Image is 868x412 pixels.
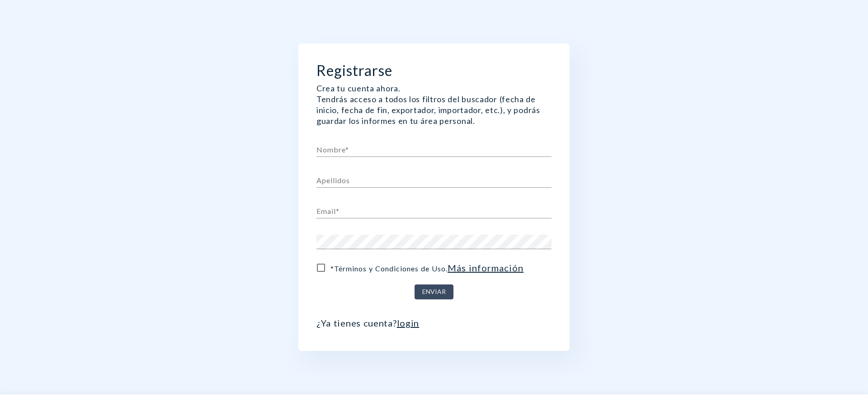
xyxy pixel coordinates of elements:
a: login [397,317,420,328]
a: Más información [448,262,524,273]
button: Enviar [415,284,453,299]
span: * Términos y Condiciones de Uso . [330,261,524,275]
h2: Registrarse [316,62,552,79]
p: Tendrás acceso a todos los filtros del buscador (fecha de inicio, fecha de fin, exportador, impor... [316,94,552,126]
p: ¿Ya tienes cuenta? [316,317,552,328]
span: Enviar [422,286,446,298]
p: Crea tu cuenta ahora. [316,83,552,94]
